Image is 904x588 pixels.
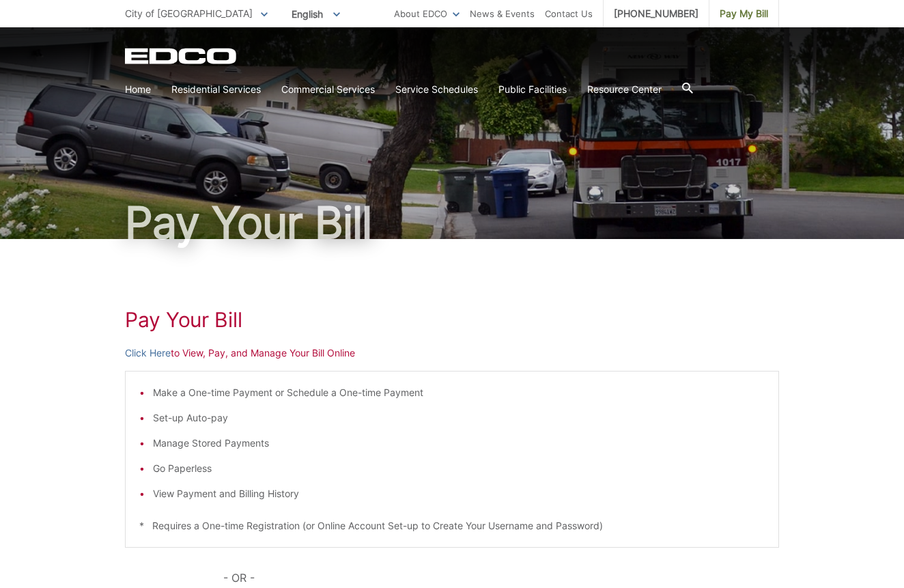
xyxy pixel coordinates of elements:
[720,6,768,21] span: Pay My Bill
[153,410,765,425] li: Set-up Auto-pay
[125,346,171,361] a: Click Here
[394,6,460,21] a: About EDCO
[395,82,478,97] a: Service Schedules
[125,307,779,332] h1: Pay Your Bill
[125,82,151,97] a: Home
[171,82,261,97] a: Residential Services
[125,48,238,64] a: EDCD logo. Return to the homepage.
[125,201,779,244] h1: Pay Your Bill
[470,6,535,21] a: News & Events
[587,82,662,97] a: Resource Center
[153,385,765,400] li: Make a One-time Payment or Schedule a One-time Payment
[153,461,765,476] li: Go Paperless
[139,518,765,533] p: * Requires a One-time Registration (or Online Account Set-up to Create Your Username and Password)
[153,436,765,451] li: Manage Stored Payments
[281,3,350,25] span: English
[125,346,779,361] p: to View, Pay, and Manage Your Bill Online
[498,82,567,97] a: Public Facilities
[223,568,779,587] p: - OR -
[281,82,375,97] a: Commercial Services
[153,486,765,501] li: View Payment and Billing History
[125,8,253,19] span: City of [GEOGRAPHIC_DATA]
[545,6,593,21] a: Contact Us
